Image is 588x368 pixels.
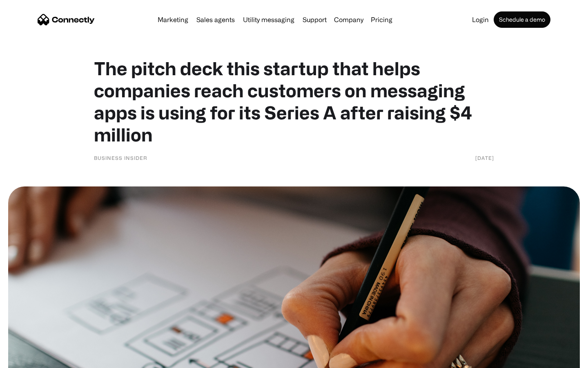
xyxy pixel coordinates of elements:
[16,354,49,365] ul: Language list
[334,14,363,25] div: Company
[367,16,396,23] a: Pricing
[94,154,147,162] div: Business Insider
[94,57,494,146] h1: The pitch deck this startup that helps companies reach customers on messaging apps is using for i...
[475,154,494,162] div: [DATE]
[154,16,192,23] a: Marketing
[240,16,298,23] a: Utility messaging
[469,16,492,23] a: Login
[193,16,238,23] a: Sales agents
[8,354,49,365] aside: Language selected: English
[299,16,330,23] a: Support
[494,11,550,28] a: Schedule a demo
